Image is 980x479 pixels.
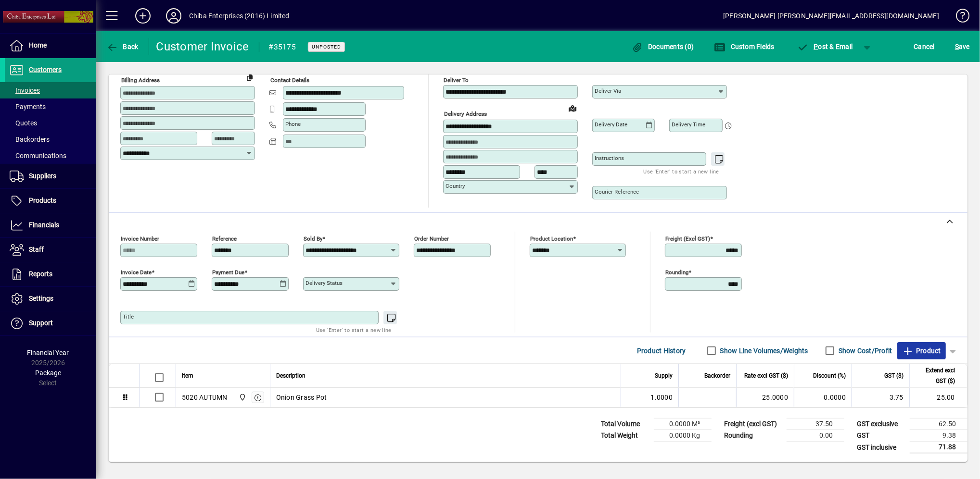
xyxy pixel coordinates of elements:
td: Freight (excl GST) [719,418,787,430]
button: Cancel [912,38,938,55]
button: Save [953,38,972,55]
span: Documents (0) [632,43,694,50]
a: Reports [5,262,96,286]
span: P [814,43,818,50]
span: Discount (%) [813,370,846,381]
a: Communications [5,147,96,164]
span: Invoices [10,86,40,94]
span: Support [29,319,53,327]
a: Products [5,189,96,213]
mat-label: Courier Reference [595,188,639,195]
span: Reports [29,270,52,278]
div: 5020 AUTUMN [182,393,228,402]
button: Post & Email [792,38,858,55]
td: GST [852,430,910,442]
mat-label: Deliver via [595,87,621,94]
span: Settings [29,295,53,302]
span: Custom Fields [714,43,775,50]
button: Custom Fields [712,38,777,55]
span: Quotes [10,119,37,127]
button: Profile [158,7,189,25]
span: Backorder [704,370,730,381]
button: Product History [633,342,690,359]
span: Suppliers [29,172,56,180]
mat-label: Rounding [665,269,688,276]
span: Financial Year [27,349,69,356]
mat-label: Product location [530,235,573,242]
span: Onion Grass Pot [276,393,327,402]
span: Payments [10,103,46,111]
td: GST inclusive [852,442,910,454]
mat-label: Phone [285,121,301,127]
span: Communications [10,152,66,160]
a: Support [5,311,96,335]
td: 0.0000 [794,388,852,407]
td: 0.0000 Kg [654,430,712,442]
button: Copy to Delivery address [242,70,257,85]
mat-label: Invoice number [121,235,159,242]
a: Quotes [5,115,96,131]
div: Chiba Enterprises (2016) Limited [189,8,290,24]
span: Customers [29,66,62,74]
span: Extend excl GST ($) [916,365,955,386]
span: Description [276,370,305,381]
button: Documents (0) [629,38,697,55]
td: 3.75 [852,388,909,407]
label: Show Cost/Profit [837,346,892,356]
td: 0.0000 M³ [654,418,712,430]
td: Rounding [719,430,787,442]
div: 25.0000 [742,393,788,402]
span: Product History [637,343,686,358]
span: Cancel [914,39,935,54]
mat-label: Freight (excl GST) [665,235,710,242]
span: Item [182,370,193,381]
td: Total Volume [596,418,654,430]
span: Financials [29,221,59,229]
td: 0.00 [787,430,844,442]
mat-label: Reference [212,235,237,242]
td: 25.00 [909,388,967,407]
span: Package [35,369,61,377]
span: Staff [29,246,44,253]
a: Knowledge Base [949,2,968,33]
mat-label: Invoice date [121,269,152,276]
td: 71.88 [910,442,967,454]
span: Home [29,41,47,49]
span: ave [955,39,970,54]
mat-label: Order number [414,235,449,242]
mat-label: Sold by [304,235,322,242]
span: Backorders [10,135,50,143]
span: Unposted [312,44,341,50]
mat-label: Title [123,313,134,320]
a: Financials [5,213,96,237]
div: #35175 [269,39,296,55]
span: GST ($) [884,370,904,381]
span: ost & Email [797,43,853,50]
app-page-header-button: Back [96,38,149,55]
a: Settings [5,287,96,311]
td: 62.50 [910,418,967,430]
td: 9.38 [910,430,967,442]
mat-label: Delivery time [672,121,705,128]
mat-label: Delivery date [595,121,627,128]
span: Supply [655,370,673,381]
td: Total Weight [596,430,654,442]
span: 1.0000 [651,393,673,402]
mat-hint: Use 'Enter' to start a new line [316,324,392,335]
td: 37.50 [787,418,844,430]
span: Product [902,343,941,358]
mat-label: Deliver To [444,77,469,84]
button: Back [104,38,141,55]
a: Backorders [5,131,96,147]
a: View on map [565,100,580,116]
span: S [955,43,959,50]
button: Add [127,7,158,25]
span: Back [106,43,139,50]
mat-hint: Use 'Enter' to start a new line [644,166,719,177]
mat-label: Delivery status [305,280,343,286]
mat-label: Payment due [212,269,244,276]
a: Payments [5,98,96,115]
a: Home [5,34,96,58]
button: Product [897,342,946,359]
a: Staff [5,238,96,262]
